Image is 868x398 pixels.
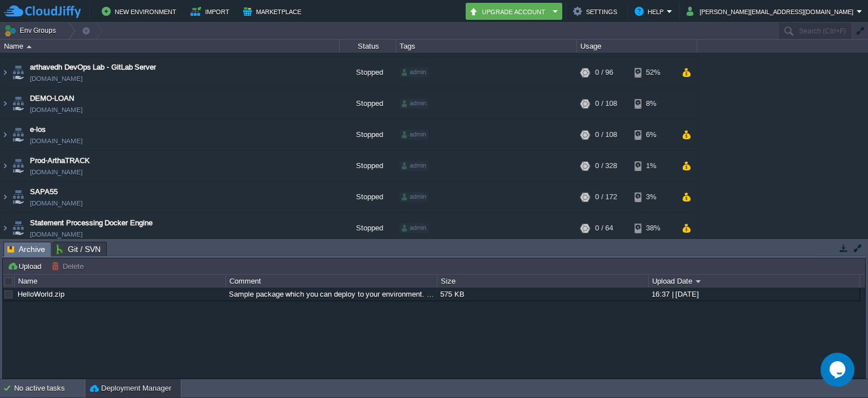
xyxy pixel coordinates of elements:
img: AMDAwAAAACH5BAEAAAAALAAAAAABAAEAAAICRAEAOw== [1,213,10,243]
div: 0 / 108 [595,119,617,150]
div: Usage [578,40,697,53]
button: Upload [7,261,45,271]
a: Prod-ArthaTRACK [30,155,90,166]
img: AMDAwAAAACH5BAEAAAAALAAAAAABAAEAAAICRAEAOw== [10,182,26,212]
img: AMDAwAAAACH5BAEAAAAALAAAAAABAAEAAAICRAEAOw== [10,119,26,150]
div: Name [15,275,225,288]
div: Stopped [340,119,396,150]
div: 6% [635,119,671,150]
div: admin [400,67,428,78]
img: AMDAwAAAACH5BAEAAAAALAAAAAABAAEAAAICRAEAOw== [1,57,10,88]
div: admin [400,130,428,140]
div: Sample package which you can deploy to your environment. Feel free to delete and upload a package... [226,288,436,301]
div: 0 / 64 [595,213,613,243]
div: Size [438,275,648,288]
div: 0 / 108 [595,88,617,119]
img: AMDAwAAAACH5BAEAAAAALAAAAAABAAEAAAICRAEAOw== [10,213,26,243]
div: 575 KB [437,288,648,301]
img: AMDAwAAAACH5BAEAAAAALAAAAAABAAEAAAICRAEAOw== [10,57,26,88]
div: Stopped [340,213,396,243]
a: HelloWorld.zip [18,290,64,298]
img: AMDAwAAAACH5BAEAAAAALAAAAAABAAEAAAICRAEAOw== [1,119,10,150]
a: arthavedh DevOps Lab - GitLab Server [30,62,156,73]
a: [DOMAIN_NAME] [30,229,83,240]
div: Stopped [340,57,396,88]
button: New Environment [102,5,180,18]
button: Deployment Manager [90,383,171,394]
a: [DOMAIN_NAME] [30,135,83,147]
span: Git / SVN [57,242,101,256]
a: SAPA55 [30,186,58,198]
div: admin [400,223,428,233]
img: AMDAwAAAACH5BAEAAAAALAAAAAABAAEAAAICRAEAOw== [27,45,32,48]
div: 38% [635,213,671,243]
div: No active tasks [14,379,85,397]
img: AMDAwAAAACH5BAEAAAAALAAAAAABAAEAAAICRAEAOw== [1,182,10,212]
button: Help [635,5,667,18]
div: Upload Date [649,275,860,288]
img: AMDAwAAAACH5BAEAAAAALAAAAAABAAEAAAICRAEAOw== [10,151,26,181]
a: [DOMAIN_NAME] [30,198,83,209]
div: Stopped [340,151,396,181]
div: Tags [397,40,576,53]
div: 3% [635,182,671,212]
button: Import [190,5,233,18]
iframe: chat widget [821,353,857,387]
span: Archive [7,242,45,256]
a: [DOMAIN_NAME] [30,104,83,115]
button: Upgrade Account [469,5,549,18]
button: [PERSON_NAME][EMAIL_ADDRESS][DOMAIN_NAME] [687,5,857,18]
a: [DOMAIN_NAME] [30,73,83,84]
div: Stopped [340,182,396,212]
button: Delete [51,261,87,271]
div: admin [400,161,428,171]
a: e-los [30,124,46,135]
div: Stopped [340,88,396,119]
button: Settings [573,5,620,18]
div: 52% [635,57,671,88]
div: 0 / 172 [595,182,617,212]
img: AMDAwAAAACH5BAEAAAAALAAAAAABAAEAAAICRAEAOw== [1,151,10,181]
img: CloudJiffy [4,5,81,19]
img: AMDAwAAAACH5BAEAAAAALAAAAAABAAEAAAICRAEAOw== [1,88,10,119]
button: Env Groups [4,23,60,38]
div: 0 / 328 [595,151,617,181]
a: Statement Processing Docker Engine [30,217,153,229]
div: 0 / 96 [595,57,613,88]
div: admin [400,192,428,202]
a: DEMO-LOAN [30,93,74,104]
div: Comment [227,275,437,288]
a: [DOMAIN_NAME] [30,166,83,178]
button: Marketplace [243,5,305,18]
img: AMDAwAAAACH5BAEAAAAALAAAAAABAAEAAAICRAEAOw== [10,88,26,119]
div: admin [400,99,428,109]
div: 1% [635,151,671,181]
div: Status [340,40,396,53]
div: 8% [635,88,671,119]
div: Name [1,40,339,53]
div: 16:37 | [DATE] [649,288,859,301]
